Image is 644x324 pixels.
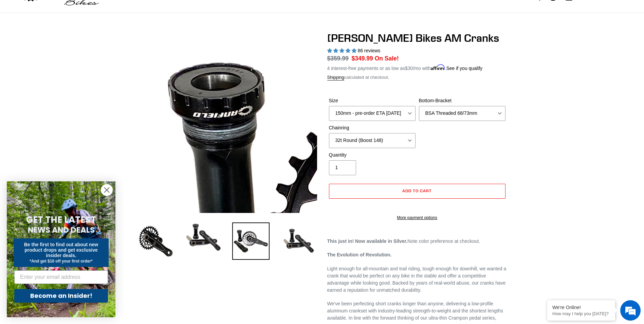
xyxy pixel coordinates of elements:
span: $349.99 [352,55,373,62]
input: Enter your email address [14,270,108,284]
span: We're online! [39,86,94,154]
div: We're Online! [552,305,610,310]
span: Be the first to find out about new product drops and get exclusive insider deals. [24,242,98,258]
p: Light enough for all-mountain and trail riding, tough enough for downhill, we wanted a crank that... [327,265,507,294]
a: See if you qualify - Learn more about Affirm Financing (opens in modal) [446,66,482,71]
button: Add to cart [329,184,505,199]
img: Load image into Gallery viewer, Canfield Bikes AM Cranks [232,222,270,260]
s: $359.99 [327,55,349,62]
span: 4.97 stars [327,48,358,53]
button: Close dialog [101,184,113,196]
p: We've been perfecting short cranks longer than anyone, delivering a low-profile aluminum crankset... [327,300,507,322]
p: How may I help you today? [552,311,610,316]
span: Add to cart [402,188,432,193]
span: On Sale! [375,54,399,63]
img: Load image into Gallery viewer, Canfield Bikes AM Cranks [137,222,174,260]
img: Load image into Gallery viewer, CANFIELD-AM_DH-CRANKS [280,222,317,260]
a: More payment options [329,215,505,221]
a: Shipping [327,75,345,80]
label: Quantity [329,151,416,159]
span: Affirm [431,65,445,70]
p: 4 interest-free payments or as low as /mo with . [327,63,483,72]
strong: The Evolution of Revolution. [327,252,392,257]
div: Chat with us now [45,38,124,47]
div: calculated at checkout. [327,74,507,81]
img: d_696896380_company_1647369064580_696896380 [22,34,39,51]
span: *And get $10 off your first order* [30,259,92,264]
label: Size [329,97,416,104]
span: GET THE LATEST [26,214,96,226]
div: Navigation go back [7,37,18,48]
h1: [PERSON_NAME] Bikes AM Cranks [327,32,507,44]
div: Minimize live chat window [111,3,128,20]
textarea: Type your message and hit 'Enter' [3,185,129,209]
img: Load image into Gallery viewer, Canfield Cranks [185,222,222,252]
label: Bottom-Bracket [419,97,505,104]
button: Become an Insider! [14,289,108,303]
span: NEWS AND DEALS [28,224,95,235]
span: $30 [405,66,413,71]
label: Chainring [329,124,416,131]
span: 86 reviews [357,48,380,53]
p: Note color preference at checkout. [327,238,507,245]
strong: This just in! Now available in Silver. [327,238,408,244]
